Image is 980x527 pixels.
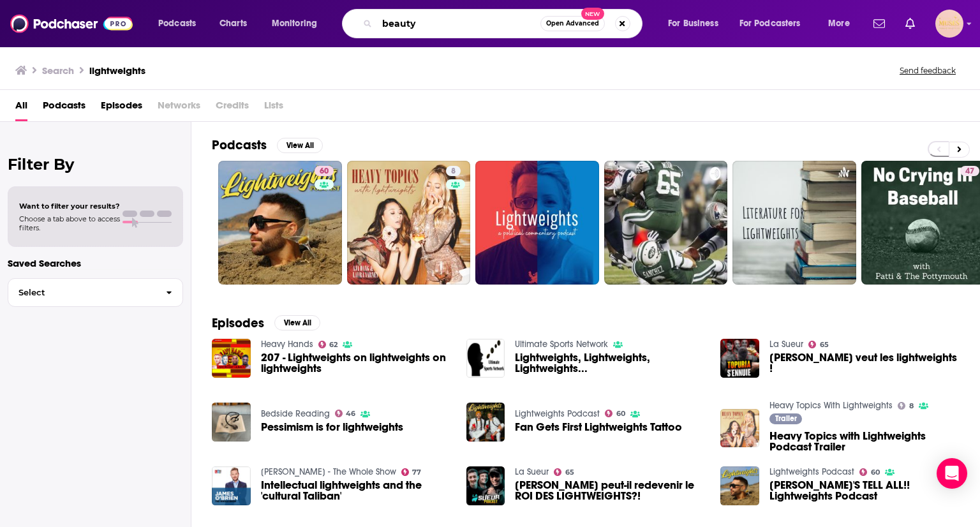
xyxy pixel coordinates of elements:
[720,409,759,448] img: Heavy Topics with Lightweights Podcast Trailer
[659,13,734,34] button: open menu
[581,8,604,20] span: New
[212,315,264,331] h2: Episodes
[158,95,200,121] span: Networks
[720,466,759,505] img: TARA YUMMY'S TELL ALL!! Lightweights Podcast
[960,166,979,176] a: 47
[515,422,682,433] a: Fan Gets First Lightweights Tattoo
[43,95,85,121] span: Podcasts
[216,95,249,121] span: Credits
[19,202,120,211] span: Want to filter your results?
[515,480,705,501] a: Rafael Dos Anjos peut-il redevenir le ROI DES LIGHTWEIGHTS?!
[515,339,608,350] a: Ultimate Sports Network
[466,339,505,378] a: Lightweights, Lightweights, Lightweights...
[158,15,196,33] span: Podcasts
[769,339,803,350] a: La Sueur
[965,165,974,178] span: 47
[616,411,625,417] span: 60
[320,165,329,178] span: 60
[101,95,142,121] a: Episodes
[8,257,183,269] p: Saved Searches
[909,403,914,409] span: 8
[8,155,183,174] h2: Filter By
[720,339,759,378] a: Ilia Topuria veut les lightweights !
[8,288,156,297] span: Select
[900,13,920,34] a: Show notifications dropdown
[898,402,914,410] a: 8
[42,64,74,77] h3: Search
[515,408,600,419] a: Lightweights Podcast
[15,95,27,121] a: All
[212,466,251,505] img: Intellectual lightweights and the 'cultural Taliban'
[871,470,880,475] span: 60
[318,341,338,348] a: 62
[775,415,797,422] span: Trailer
[261,408,330,419] a: Bedside Reading
[769,400,893,411] a: Heavy Topics With Lightweights
[10,11,133,36] a: Podchaser - Follow, Share and Rate Podcasts
[605,410,625,417] a: 60
[329,342,338,348] span: 62
[739,15,801,33] span: For Podcasters
[211,13,255,34] a: Charts
[212,339,251,378] img: 207 - Lightweights on lightweights on lightweights
[769,352,960,374] span: [PERSON_NAME] veut les lightweights !
[769,480,960,501] a: TARA YUMMY'S TELL ALL!! Lightweights Podcast
[808,341,829,348] a: 65
[212,315,320,331] a: EpisodesView All
[8,278,183,307] button: Select
[89,64,145,77] h3: lightweights
[554,468,574,476] a: 65
[451,165,456,178] span: 8
[769,352,960,374] a: Ilia Topuria veut les lightweights !
[277,138,323,153] button: View All
[540,16,605,31] button: Open AdvancedNew
[466,403,505,442] img: Fan Gets First Lightweights Tattoo
[769,466,854,477] a: Lightweights Podcast
[354,9,655,38] div: Search podcasts, credits, & more...
[401,468,422,476] a: 77
[315,166,334,176] a: 60
[261,422,403,433] a: Pessimism is for lightweights
[219,15,247,33] span: Charts
[769,480,960,501] span: [PERSON_NAME]'S TELL ALL!! Lightweights Podcast
[935,10,963,38] img: User Profile
[565,470,574,475] span: 65
[546,20,599,27] span: Open Advanced
[515,480,705,501] span: [PERSON_NAME] peut-il redevenir le ROI DES LIGHTWEIGHTS?!
[731,13,819,34] button: open menu
[935,10,963,38] span: Logged in as MUSESPR
[274,315,320,330] button: View All
[149,13,212,34] button: open menu
[261,352,451,374] a: 207 - Lightweights on lightweights on lightweights
[261,480,451,501] span: Intellectual lightweights and the 'cultural Taliban'
[272,15,317,33] span: Monitoring
[335,410,356,417] a: 46
[859,468,880,476] a: 60
[212,137,323,153] a: PodcastsView All
[412,470,421,475] span: 77
[377,13,540,34] input: Search podcasts, credits, & more...
[515,352,705,374] a: Lightweights, Lightweights, Lightweights...
[261,466,396,477] a: James O'Brien - The Whole Show
[668,15,718,33] span: For Business
[263,13,334,34] button: open menu
[212,137,267,153] h2: Podcasts
[769,431,960,452] a: Heavy Topics with Lightweights Podcast Trailer
[868,13,890,34] a: Show notifications dropdown
[820,342,829,348] span: 65
[819,13,866,34] button: open menu
[466,466,505,505] a: Rafael Dos Anjos peut-il redevenir le ROI DES LIGHTWEIGHTS?!
[828,15,850,33] span: More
